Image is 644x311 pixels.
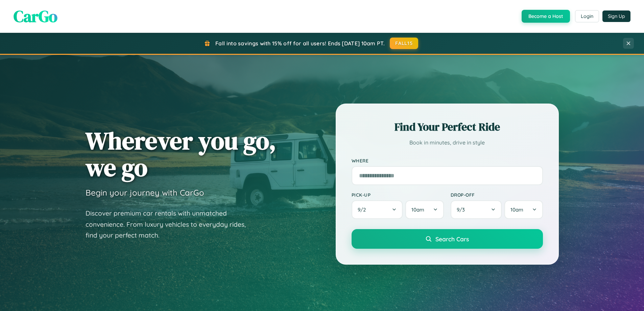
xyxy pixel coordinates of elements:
[86,187,204,198] h3: Begin your journey with CarGo
[602,10,630,22] button: Sign Up
[390,38,418,49] button: FALL15
[435,235,469,243] span: Search Cars
[411,206,424,213] span: 10am
[575,10,599,22] button: Login
[522,10,570,23] button: Become a Host
[457,206,468,213] span: 9 / 3
[86,127,276,181] h1: Wherever you go, we go
[405,200,444,219] button: 10am
[352,158,543,163] label: Where
[86,208,255,241] p: Discover premium car rentals with unmatched convenience. From luxury vehicles to everyday rides, ...
[352,192,444,198] label: Pick-up
[352,200,403,219] button: 9/2
[352,119,543,134] h2: Find Your Perfect Ride
[215,40,385,47] span: Fall into savings with 15% off for all users! Ends [DATE] 10am PT.
[504,200,543,219] button: 10am
[14,5,57,27] span: CarGo
[352,138,543,148] p: Book in minutes, drive in style
[510,206,523,213] span: 10am
[451,192,543,198] label: Drop-off
[451,200,502,219] button: 9/3
[358,206,369,213] span: 9 / 2
[352,229,543,249] button: Search Cars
